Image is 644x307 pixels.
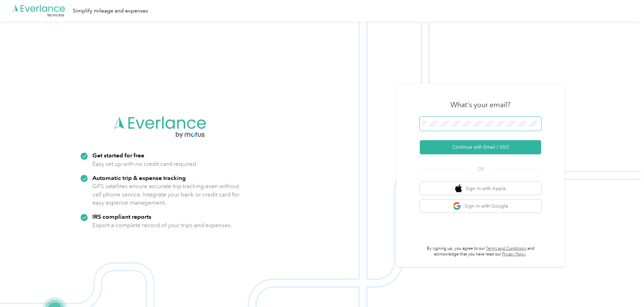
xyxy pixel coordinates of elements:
[92,213,151,220] strong: IRS compliant reports
[502,252,526,257] a: Privacy Policy
[73,7,148,15] div: Simplify mileage and expenses
[450,100,510,110] h3: What's your email?
[92,221,232,229] p: Export a complete record of your trips and expenses.
[92,182,240,207] p: GPS satellites ensure accurate trip tracking even without cell phone service. Integrate your bank...
[92,152,144,159] strong: Get started for free
[420,199,541,213] button: google logoSign in with Google
[486,246,526,251] a: Terms and Conditions
[420,246,541,257] p: By signing up, you agree to our and acknowledge that you have read our .
[92,160,196,168] p: Easy set up with no credit card required
[92,174,186,181] strong: Automatic trip & expense tracking
[453,202,461,210] img: google logo
[455,184,462,193] img: apple logo
[420,140,541,154] button: Continue with Email / SSO
[469,165,492,173] span: OR
[420,182,541,195] button: apple logoSign in with Apple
